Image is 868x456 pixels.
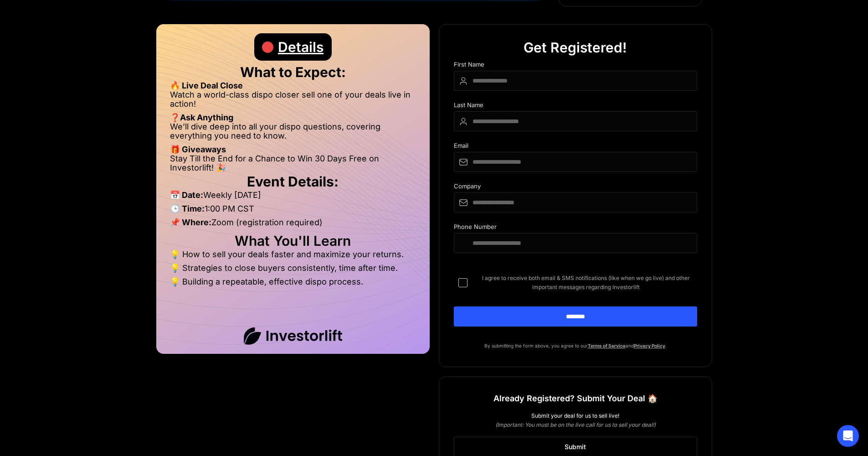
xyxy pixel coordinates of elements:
[170,250,416,264] li: 💡 How to sell your deals faster and maximize your returns.
[170,191,416,204] li: Weekly [DATE]
[170,236,416,245] h2: What You'll Learn
[240,64,346,80] strong: What to Expect:
[170,113,233,122] strong: ❓Ask Anything
[170,218,416,232] li: Zoom (registration required)
[170,81,243,90] strong: 🔥 Live Deal Close
[170,154,416,172] li: Stay Till the End for a Chance to Win 30 Days Free on Investorlift! 🎉
[588,343,626,348] a: Terms of Service
[454,223,697,233] div: Phone Number
[454,341,697,350] p: By submitting the form above, you agree to our and .
[170,190,203,200] strong: 📅 Date:
[278,33,324,61] div: Details
[170,218,211,227] strong: 📌 Where:
[454,102,697,111] div: Last Name
[454,61,697,341] form: DIspo Day Main Form
[170,277,416,286] li: 💡 Building a repeatable, effective dispo process.
[170,204,205,213] strong: 🕒 Time:
[170,122,416,145] li: We’ll dive deep into all your dispo questions, covering everything you need to know.
[170,204,416,218] li: 1:00 PM CST
[475,274,697,292] span: I agree to receive both email & SMS notifications (like when we go live) and other important mess...
[454,183,697,192] div: Company
[170,145,226,154] strong: 🎁 Giveaways
[493,390,657,407] h1: Already Registered? Submit Your Deal 🏠
[524,34,627,61] div: Get Registered!
[454,61,697,71] div: First Name
[247,173,339,190] strong: Event Details:
[454,142,697,152] div: Email
[454,411,697,420] div: Submit your deal for us to sell live!
[634,343,665,348] a: Privacy Policy
[170,264,416,277] li: 💡 Strategies to close buyers consistently, time after time.
[170,90,416,113] li: Watch a world-class dispo closer sell one of your deals live in action!
[495,421,656,428] em: (Important: You must be on the live call for us to sell your deal!)
[837,425,859,447] div: Open Intercom Messenger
